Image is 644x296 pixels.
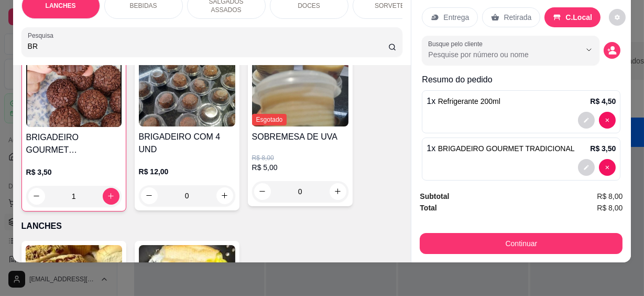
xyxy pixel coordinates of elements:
[252,61,348,126] img: product-image
[422,73,620,86] p: Resumo do pedido
[254,183,271,200] button: decrease-product-quantity
[420,204,436,212] strong: Total
[590,143,616,154] p: R$ 3,50
[252,154,348,162] p: R$ 8,00
[141,187,158,204] button: decrease-product-quantity
[597,202,623,214] span: R$ 8,00
[21,220,403,232] p: LANCHES
[565,12,592,23] p: C.Local
[504,12,531,23] p: Retirada
[428,39,486,48] label: Busque pelo cliente
[438,97,500,105] span: Refrigerante 200ml
[26,167,122,177] p: R$ 3,50
[427,142,574,155] p: 1 x
[28,31,57,40] label: Pesquisa
[103,188,119,205] button: increase-product-quantity
[599,112,616,129] button: decrease-product-quantity
[26,61,122,127] img: product-image
[252,114,287,125] span: Esgotado
[599,159,616,176] button: decrease-product-quantity
[28,188,45,205] button: decrease-product-quantity
[139,61,235,126] img: product-image
[578,112,595,129] button: decrease-product-quantity
[375,2,409,10] p: SORVETES
[330,183,346,200] button: increase-product-quantity
[139,131,235,156] h4: BRIGADEIRO COM 4 UND
[604,42,620,59] button: decrease-product-quantity
[420,192,449,200] strong: Subtotal
[578,159,595,176] button: decrease-product-quantity
[420,233,623,254] button: Continuar
[216,187,233,204] button: increase-product-quantity
[252,131,348,143] h4: SOBREMESA DE UVA
[428,49,564,60] input: Busque pelo cliente
[28,41,388,51] input: Pesquisa
[597,191,623,202] span: R$ 8,00
[609,9,626,26] button: decrease-product-quantity
[252,162,348,173] p: R$ 5,00
[581,41,597,58] button: Show suggestions
[443,12,469,23] p: Entrega
[590,96,616,107] p: R$ 4,50
[438,144,575,153] span: BRIGADEIRO GOURMET TRADICIONAL
[26,131,122,156] h4: BRIGADEIRO GOURMET TRADICIONAL
[139,166,235,177] p: R$ 12,00
[427,95,500,108] p: 1 x
[46,2,76,10] p: LANCHES
[130,2,157,10] p: BEBIDAS
[298,2,320,10] p: DOCES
